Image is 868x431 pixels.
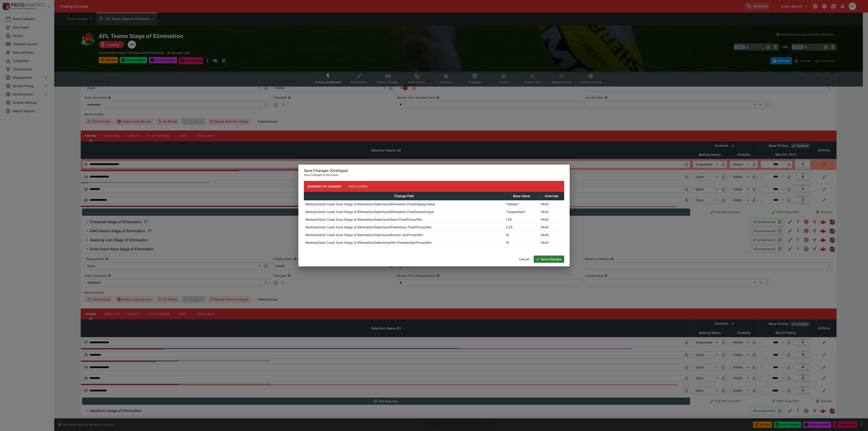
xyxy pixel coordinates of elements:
[539,231,564,239] td: (N/A)
[304,181,345,192] button: Summary of Changes
[305,202,435,206] p: Markets/Gold Coast Suns Stage of Elimination/Selections/Elimination Final/Display/Value
[305,240,432,245] p: Markets/Gold Coast Suns Stage of Elimination/Selections/Win Premiership/Prices/Win
[516,256,532,263] button: Cancel
[304,173,564,177] p: Save changes to this event.
[305,232,423,237] p: Markets/Gold Coast Suns Stage of Elimination/Selections/Runner Up/Prices/Win
[304,192,504,200] th: Change Path
[504,192,539,200] th: Base Value
[539,223,564,231] td: (N/A)
[534,256,564,263] button: Save Changes
[304,168,564,173] h6: Save Changes (Overtype)
[539,192,564,200] th: Override
[539,239,564,246] td: (N/A)
[305,217,422,222] p: Markets/Gold Coast Suns Stage of Elimination/Selections/Semi Final/Prices/Win
[504,231,539,239] td: 10
[504,200,539,208] td: "Hidden"
[504,239,539,246] td: 15
[504,208,539,216] td: "Suspended"
[539,216,564,223] td: (N/A)
[305,225,432,230] p: Markets/Gold Coast Suns Stage of Elimination/Selections/Preliminary Final/Prices/Win
[504,223,539,231] td: 3.25
[504,216,539,223] td: 1.55
[539,200,564,208] td: (N/A)
[305,209,434,214] p: Markets/Gold Coast Suns Stage of Elimination/Selections/Elimination Final/Status/Value
[539,208,564,216] td: (N/A)
[345,181,371,192] button: Raw Change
